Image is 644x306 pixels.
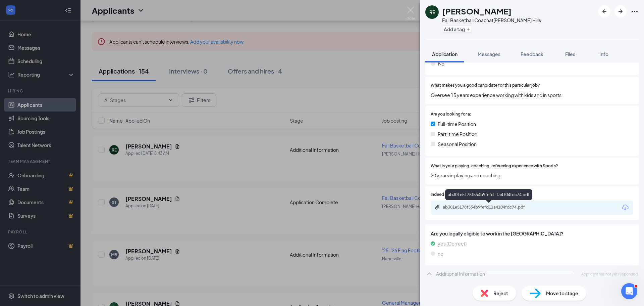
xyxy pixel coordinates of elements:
svg: ArrowRight [616,7,625,15]
span: Are you looking for a: [431,111,471,118]
span: Are you legally eligible to work in the [GEOGRAPHIC_DATA]? [431,230,633,237]
div: RE [429,9,435,15]
span: Part-time Position [438,130,477,138]
span: Application [432,51,458,57]
div: ab301e5178f554b9fefd11a4104fdc74.pdf [445,189,532,200]
svg: Download [621,204,629,212]
svg: ChevronUp [425,270,433,278]
span: Feedback [521,51,543,57]
span: Oversee 15 years experience working with kids and in sports [431,91,633,99]
span: 20 years in playing and coaching [431,172,633,179]
span: Full-time Position [438,120,476,128]
svg: Plus [466,27,470,31]
span: Messages [478,51,500,57]
span: yes (Correct) [438,240,467,247]
span: No [438,60,444,67]
span: Info [599,51,608,57]
div: Additional Information [436,270,485,277]
svg: Paperclip [435,205,440,210]
svg: Ellipses [631,7,639,15]
div: ab301e5178f554b9fefd11a4104fdc74.pdf [443,205,537,210]
div: Fall Basketball Coach at [PERSON_NAME] Hills [442,17,541,24]
button: ArrowRight [614,5,627,17]
span: Move to stage [546,290,578,297]
span: What is your playing, coaching, refereeing experience with Sports? [431,163,558,169]
svg: ArrowLeftNew [600,7,608,15]
span: Seasonal Position [438,140,477,148]
span: Reject [493,290,508,297]
span: Files [565,51,575,57]
span: Indeed Resume [431,191,460,198]
button: ArrowLeftNew [598,5,610,17]
span: no [438,250,443,257]
a: Paperclipab301e5178f554b9fefd11a4104fdc74.pdf [435,205,543,211]
span: What makes you a good candidate for this particular job? [431,82,540,89]
button: PlusAdd a tag [442,26,472,33]
h1: [PERSON_NAME] [442,5,512,17]
iframe: Intercom live chat [621,283,637,299]
span: Applicant has not yet responded. [581,271,639,277]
